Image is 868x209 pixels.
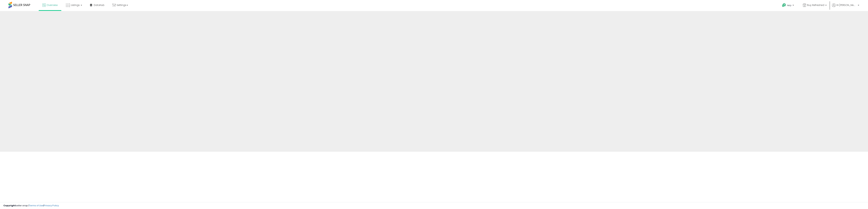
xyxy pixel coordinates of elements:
[836,3,857,7] span: Hi [PERSON_NAME]
[782,3,786,7] i: Get Help
[71,3,80,7] span: Listings
[779,1,797,11] a: Help
[832,3,859,11] a: Hi [PERSON_NAME]
[94,3,104,7] span: DataHub
[787,4,792,7] span: Help
[807,3,824,7] span: Buy Refreshed
[47,3,58,7] span: Overview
